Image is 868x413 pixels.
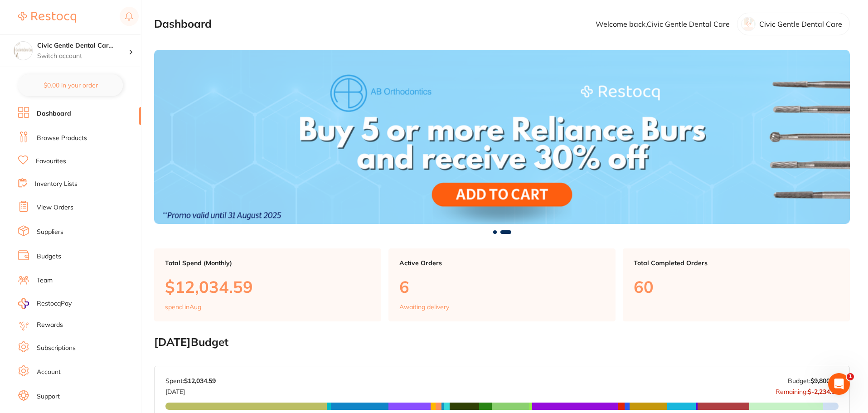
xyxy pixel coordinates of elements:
[37,344,76,353] a: Subscriptions
[388,248,616,322] a: Active Orders6Awaiting delivery
[828,373,850,395] iframe: Intercom live chat
[596,20,730,28] p: Welcome back, Civic Gentle Dental Care
[35,180,78,189] a: Inventory Lists
[634,259,839,267] p: Total Completed Orders
[37,228,63,237] a: Suppliers
[788,377,839,384] p: Budget:
[18,298,29,309] img: RestocqPay
[37,203,73,212] a: View Orders
[37,41,129,50] h4: Civic Gentle Dental Care
[184,377,216,385] strong: $12,034.59
[399,303,449,311] p: Awaiting delivery
[623,248,850,322] a: Total Completed Orders60
[154,18,212,30] h2: Dashboard
[37,299,72,308] span: RestocqPay
[37,252,61,261] a: Budgets
[165,277,370,296] p: $12,034.59
[810,377,839,385] strong: $9,800.00
[18,12,76,23] img: Restocq Logo
[776,384,839,395] p: Remaining:
[18,74,123,96] button: $0.00 in your order
[759,20,842,28] p: Civic Gentle Dental Care
[154,336,850,349] h2: [DATE] Budget
[37,276,53,285] a: Team
[37,109,71,118] a: Dashboard
[165,303,201,311] p: spend in Aug
[634,277,839,296] p: 60
[154,248,381,322] a: Total Spend (Monthly)$12,034.59spend inAug
[165,259,370,267] p: Total Spend (Monthly)
[36,157,66,166] a: Favourites
[18,7,76,28] a: Restocq Logo
[14,42,32,60] img: Civic Gentle Dental Care
[37,321,63,330] a: Rewards
[399,259,605,267] p: Active Orders
[18,298,72,309] a: RestocqPay
[847,373,854,380] span: 1
[37,368,61,377] a: Account
[165,377,216,384] p: Spent:
[808,388,839,396] strong: $-2,234.59
[37,52,129,61] p: Switch account
[165,384,216,395] p: [DATE]
[154,50,850,224] img: Dashboard
[399,277,605,296] p: 6
[37,134,87,143] a: Browse Products
[37,392,60,401] a: Support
